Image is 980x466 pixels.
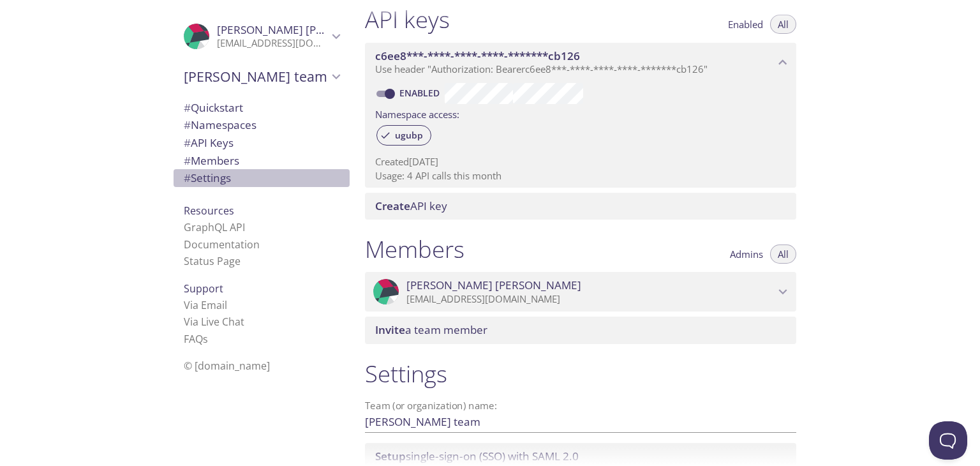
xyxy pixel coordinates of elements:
div: Namespaces [174,116,350,134]
div: Team Settings [174,169,350,187]
div: Henry Tetteh [174,15,350,57]
span: API Keys [184,135,234,150]
a: Enabled [397,87,445,99]
span: # [184,100,191,115]
a: Status Page [184,254,241,268]
p: Created [DATE] [375,155,786,169]
label: Team (or organization) name: [365,401,498,410]
p: Usage: 4 API calls this month [375,169,786,183]
div: Henry Tetteh [365,272,796,312]
span: Settings [184,170,231,185]
div: Henry's team [174,60,350,93]
div: Members [174,152,350,170]
div: ugubp [376,125,431,146]
div: Quickstart [174,99,350,117]
span: API key [375,199,447,213]
p: [EMAIL_ADDRESS][DOMAIN_NAME] [406,293,775,306]
button: Admins [722,244,771,264]
button: All [770,15,796,34]
span: Invite [375,322,405,337]
span: Members [184,153,239,168]
label: Namespace access: [375,104,459,123]
h1: API keys [365,5,450,34]
a: FAQ [184,332,208,346]
div: Invite a team member [365,317,796,343]
span: Quickstart [184,100,243,115]
span: Namespaces [184,117,256,132]
span: ugubp [387,130,431,141]
span: # [184,153,191,168]
span: # [184,170,191,185]
span: # [184,117,191,132]
span: [PERSON_NAME] [PERSON_NAME] [217,22,392,37]
span: © [DOMAIN_NAME] [184,359,270,373]
p: [EMAIL_ADDRESS][DOMAIN_NAME] [217,37,328,50]
span: Resources [184,204,234,218]
h1: Settings [365,359,796,388]
div: Create API Key [365,193,796,220]
button: Enabled [720,15,771,34]
h1: Members [365,235,464,264]
span: # [184,135,191,150]
span: a team member [375,322,487,337]
a: GraphQL API [184,220,245,234]
a: Via Email [184,298,227,312]
span: Support [184,282,223,296]
iframe: Help Scout Beacon - Open [929,421,967,460]
span: [PERSON_NAME] [PERSON_NAME] [406,278,581,292]
div: API Keys [174,134,350,152]
a: Documentation [184,237,260,252]
span: s [203,332,208,346]
a: Via Live Chat [184,315,244,329]
span: [PERSON_NAME] team [184,68,328,86]
span: Create [375,199,410,213]
button: All [770,244,796,264]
